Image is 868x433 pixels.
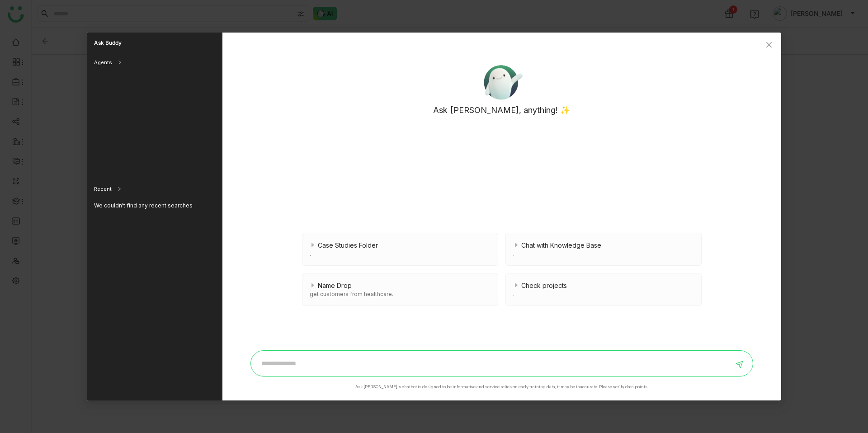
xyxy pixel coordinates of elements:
div: Ask [PERSON_NAME]'s chatbot is designed to be informative and service relies on early training da... [355,384,648,390]
span: Chat with Knowledge Base [521,240,601,250]
div: We couldn't find any recent searches [87,198,222,214]
div: . [513,250,694,258]
span: Check projects [521,281,567,290]
div: . [310,250,491,258]
div: Agents [94,59,112,66]
div: Ask Buddy [87,33,222,53]
img: ask-buddy.svg [479,61,525,104]
div: get customers from healthcare. [310,290,491,298]
div: Recent [94,185,112,193]
div: Recent [87,180,222,198]
span: Name Drop [318,281,352,290]
button: Close [757,33,781,57]
p: Ask [PERSON_NAME], anything! ✨ [433,104,570,116]
div: . [513,290,694,298]
div: Agents [87,53,222,71]
span: Case Studies Folder [318,240,378,250]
